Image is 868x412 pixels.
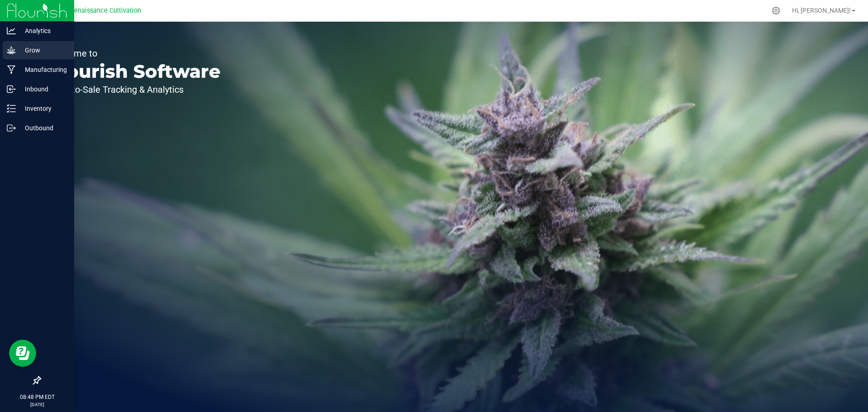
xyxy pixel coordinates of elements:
[16,64,70,75] p: Manufacturing
[7,65,16,74] inline-svg: Manufacturing
[49,62,221,81] p: Flourish Software
[770,6,782,15] div: Manage settings
[16,123,70,133] p: Outbound
[7,85,16,94] inline-svg: Inbound
[4,401,70,408] p: [DATE]
[7,104,16,113] inline-svg: Inventory
[792,7,851,14] span: Hi, [PERSON_NAME]!
[16,25,70,36] p: Analytics
[4,393,70,401] p: 08:48 PM EDT
[7,46,16,55] inline-svg: Grow
[7,26,16,35] inline-svg: Analytics
[44,7,141,14] span: Growing Renaissance Cultivation
[16,103,70,114] p: Inventory
[9,340,36,367] iframe: Resource center
[49,85,221,94] p: Seed-to-Sale Tracking & Analytics
[16,84,70,95] p: Inbound
[49,49,221,58] p: Welcome to
[16,45,70,56] p: Grow
[7,123,16,133] inline-svg: Outbound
